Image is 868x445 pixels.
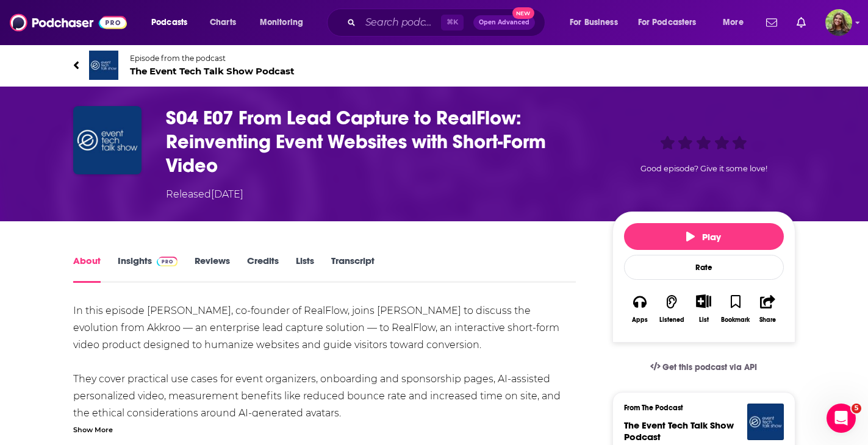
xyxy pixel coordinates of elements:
[761,12,782,33] a: Show notifications dropdown
[624,287,656,331] button: Apps
[130,65,295,77] span: The Event Tech Talk Show Podcast
[632,316,648,324] div: Apps
[89,51,118,80] img: The Event Tech Talk Show Podcast
[195,255,230,283] a: Reviews
[339,9,557,37] div: Search podcasts, credits, & more...
[73,255,101,283] a: About
[656,287,687,331] button: Listened
[570,14,618,31] span: For Business
[691,294,716,308] button: Show More Button
[630,13,714,32] button: open menu
[714,13,759,32] button: open menu
[10,11,127,34] img: Podchaser - Follow, Share and Rate Podcasts
[512,7,534,19] span: New
[723,14,744,31] span: More
[166,106,593,177] h1: S04 E07 From Lead Capture to RealFlow: Reinventing Event Websites with Short-Form Video
[73,51,795,80] a: The Event Tech Talk Show PodcastEpisode from the podcastThe Event Tech Talk Show Podcast
[699,316,709,324] div: List
[441,15,464,30] span: ⌘ K
[251,13,319,32] button: open menu
[640,352,767,382] a: Get this podcast via API
[721,316,750,324] div: Bookmark
[202,13,243,32] a: Charts
[210,14,236,31] span: Charts
[143,13,203,32] button: open menu
[638,14,697,31] span: For Podcasters
[825,9,852,36] button: Show profile menu
[624,223,784,250] button: Play
[662,362,757,372] span: Get this podcast via API
[751,287,783,331] button: Share
[73,106,142,174] img: S04 E07 From Lead Capture to RealFlow: Reinventing Event Websites with Short-Form Video
[659,316,684,324] div: Listened
[747,404,784,440] img: The Event Tech Talk Show Podcast
[166,187,243,202] div: Released [DATE]
[687,287,719,331] div: Show More ButtonList
[296,255,314,283] a: Lists
[260,14,303,31] span: Monitoring
[360,13,441,32] input: Search podcasts, credits, & more...
[73,302,576,422] div: In this episode [PERSON_NAME], co-founder of RealFlow, joins [PERSON_NAME] to discuss the evoluti...
[624,255,784,280] div: Rate
[624,419,734,443] a: The Event Tech Talk Show Podcast
[640,164,767,173] span: Good episode? Give it some love!
[720,287,751,331] button: Bookmark
[130,54,295,63] span: Episode from the podcast
[473,15,535,30] button: Open AdvancedNew
[686,231,721,243] span: Play
[825,9,852,36] span: Logged in as reagan34226
[624,404,774,412] h3: From The Podcast
[151,14,187,31] span: Podcasts
[792,12,811,33] a: Show notifications dropdown
[118,255,178,283] a: InsightsPodchaser Pro
[827,404,856,433] iframe: Intercom live chat
[561,13,633,32] button: open menu
[825,9,852,36] img: User Profile
[479,20,529,26] span: Open Advanced
[759,316,776,324] div: Share
[331,255,375,283] a: Transcript
[157,257,178,266] img: Podchaser Pro
[247,255,279,283] a: Credits
[852,404,861,413] span: 5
